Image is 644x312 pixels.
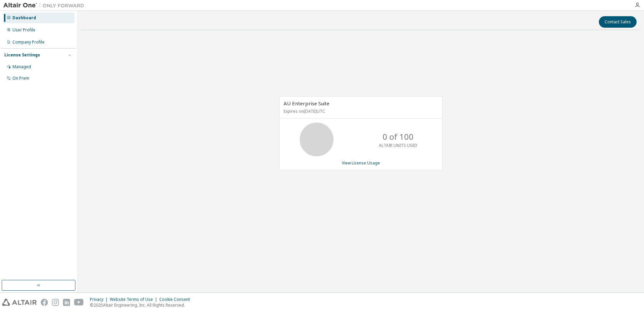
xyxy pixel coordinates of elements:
[63,299,70,306] img: linkedin.svg
[159,297,194,302] div: Cookie Consent
[379,142,417,148] p: ALTAIR UNITS USED
[41,299,48,306] img: facebook.svg
[599,16,637,28] button: Contact Sales
[2,299,37,306] img: altair_logo.svg
[284,100,329,107] span: AU Enterprise Suite
[12,40,44,45] div: Company Profile
[12,76,29,81] div: On Prem
[90,297,110,302] div: Privacy
[383,131,414,142] p: 0 of 100
[90,302,194,308] p: © 2025 Altair Engineering, Inc. All Rights Reserved.
[12,15,36,21] div: Dashboard
[52,299,59,306] img: instagram.svg
[12,64,31,70] div: Managed
[12,27,35,33] div: User Profile
[110,297,159,302] div: Website Terms of Use
[74,299,84,306] img: youtube.svg
[3,2,88,9] img: Altair One
[4,52,40,58] div: License Settings
[342,160,380,166] a: View License Usage
[284,108,437,114] p: Expires on [DATE] UTC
